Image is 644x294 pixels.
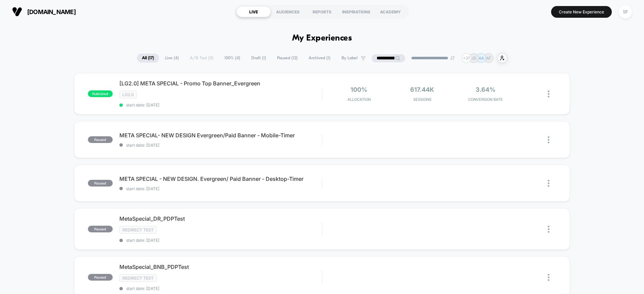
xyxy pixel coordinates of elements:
[119,175,322,182] span: META SPECIAL - NEW DESIGN. Evergreen/ Paid Banner - Desktop-Timer
[160,54,184,63] span: Live ( 4 )
[339,6,373,17] div: INSPIRATIONS
[119,286,322,291] span: start date: [DATE]
[272,54,303,63] span: Paused ( 12 )
[455,97,516,102] span: CONVERSION RATE
[551,6,612,18] button: Create New Experience
[548,226,549,233] img: close
[271,6,305,17] div: AUDIENCES
[88,136,113,143] span: paused
[410,86,434,93] span: 617.44k
[462,53,471,63] div: + 37
[119,132,322,139] span: META SPECIAL- NEW DESIGN Evergreen/Paid Banner - Mobile-Timer
[347,97,371,102] span: Allocation
[119,215,322,222] span: MetaSpecial_DR_PDPTest
[292,33,352,43] h1: My Experiences
[88,90,113,97] span: published
[548,90,549,97] img: close
[119,80,322,87] span: [LG2.0] META SPECIAL - Promo Top Banner_Evergreen
[119,274,157,282] span: Redirect Test
[219,54,245,63] span: 100% ( 4 )
[10,6,78,17] button: [DOMAIN_NAME]
[119,226,157,234] span: Redirect Test
[471,56,477,61] p: JD
[88,226,113,232] span: paused
[12,7,22,17] img: Visually logo
[137,54,159,63] span: All ( 17 )
[548,274,549,281] img: close
[119,264,322,270] span: MetaSpecial_BNB_PDPTest
[486,56,491,61] p: AF
[119,143,322,148] span: start date: [DATE]
[619,5,632,18] div: SF
[27,8,76,15] span: [DOMAIN_NAME]
[236,6,271,17] div: LIVE
[548,136,549,143] img: close
[119,102,322,107] span: start date: [DATE]
[246,54,271,63] span: Draft ( 1 )
[88,274,113,281] span: paused
[119,91,137,98] span: LG2.0
[351,86,367,93] span: 100%
[119,238,322,243] span: start date: [DATE]
[88,180,113,187] span: paused
[548,180,549,187] img: close
[617,5,634,19] button: SF
[392,97,452,102] span: Sessions
[373,6,408,17] div: ACADEMY
[341,56,358,61] span: By Label
[450,56,454,60] img: end
[305,6,339,17] div: REPORTS
[304,54,335,63] span: Archived ( 1 )
[479,56,484,61] p: AA
[119,186,322,191] span: start date: [DATE]
[476,86,495,93] span: 3.64%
